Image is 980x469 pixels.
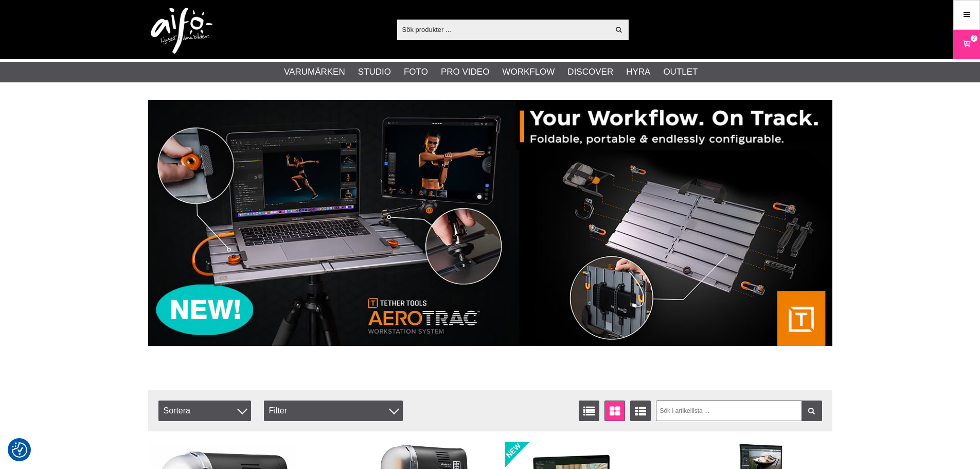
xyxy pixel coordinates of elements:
span: Sortera [158,401,251,421]
img: Annons:007 banner-header-aerotrac-1390x500.jpg [148,100,832,346]
a: Studio [358,65,391,79]
a: Utökad listvisning [630,401,651,421]
a: Workflow [502,65,555,79]
a: Listvisning [579,401,599,421]
a: Filtrera [801,401,822,421]
span: 2 [972,33,976,43]
a: Pro Video [441,65,489,79]
img: logo.png [151,8,212,54]
div: Filter [264,401,403,421]
input: Sök i artikellista ... [656,401,822,421]
a: 2 [954,32,979,57]
a: Outlet [663,65,698,79]
a: Foto [404,65,428,79]
button: Samtyckesinställningar [12,441,27,459]
a: Fönstervisning [604,401,625,421]
a: Varumärken [284,65,345,79]
a: Discover [567,65,613,79]
img: Revisit consent button [12,442,27,458]
input: Sök produkter ... [397,22,610,37]
a: Hyra [626,65,650,79]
